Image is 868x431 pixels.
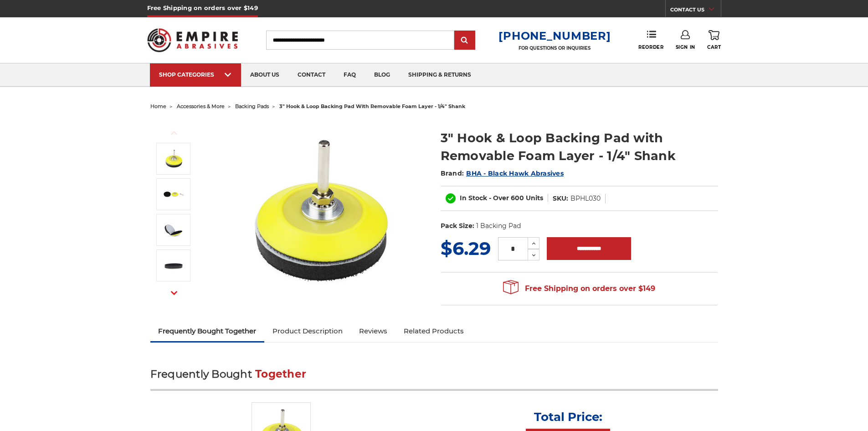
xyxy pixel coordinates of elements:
dd: 1 Backing Pad [476,221,521,231]
img: Empire Abrasives [147,22,238,58]
a: Product Description [264,321,351,341]
a: Reviews [351,321,395,341]
span: Frequently Bought [150,368,252,380]
p: FOR QUESTIONS OR INQUIRIES [498,45,611,51]
img: Close-up of Empire Abrasives 3-inch hook and loop backing pad with a removable foam layer and 1/4... [162,147,185,170]
img: Disassembled view of Empire Abrasives 3-inch hook and loop backing pad, showing the foam pad, bac... [162,183,185,206]
a: shipping & returns [399,63,480,87]
dt: SKU: [553,194,568,203]
p: Total Price: [534,410,602,424]
a: BHA - Black Hawk Abrasives [466,169,564,177]
a: [PHONE_NUMBER] [498,29,611,42]
a: Reorder [638,30,663,50]
span: $6.29 [441,237,491,260]
h1: 3" Hook & Loop Backing Pad with Removable Foam Layer - 1/4" Shank [441,129,718,165]
a: contact [288,63,334,87]
span: Sign In [676,44,695,50]
span: 3" hook & loop backing pad with removable foam layer - 1/4" shank [279,103,465,109]
a: Cart [707,30,721,50]
a: backing pads [235,103,269,109]
a: CONTACT US [670,5,721,17]
a: Related Products [395,321,472,341]
dt: Pack Size: [441,221,474,231]
span: Together [255,368,306,380]
input: Submit [456,31,474,50]
a: blog [365,63,399,87]
a: about us [241,63,288,87]
span: - Over [489,194,509,202]
button: Next [163,283,185,303]
span: Free Shipping on orders over $149 [503,280,655,298]
span: Reorder [638,44,663,50]
img: Close-up of Empire Abrasives 3-inch hook and loop backing pad with a removable foam layer and 1/4... [228,119,411,302]
span: Units [526,194,543,202]
a: Frequently Bought Together [150,321,265,341]
img: Empire Abrasives 3-inch backing pad with foam layer peeled back to show durable hook and loop fas... [162,218,185,241]
dd: BPHL030 [570,194,601,203]
a: accessories & more [177,103,225,109]
span: In Stock [460,194,487,202]
span: 600 [511,194,524,202]
div: SHOP CATEGORIES [159,71,232,78]
button: Previous [163,123,185,143]
a: faq [334,63,365,87]
img: 3-inch foam pad featuring a durable hook and loop design, ideal for various sanding tasks. [162,254,185,277]
span: Cart [707,44,721,50]
a: home [150,103,166,109]
span: Brand: [441,169,464,177]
